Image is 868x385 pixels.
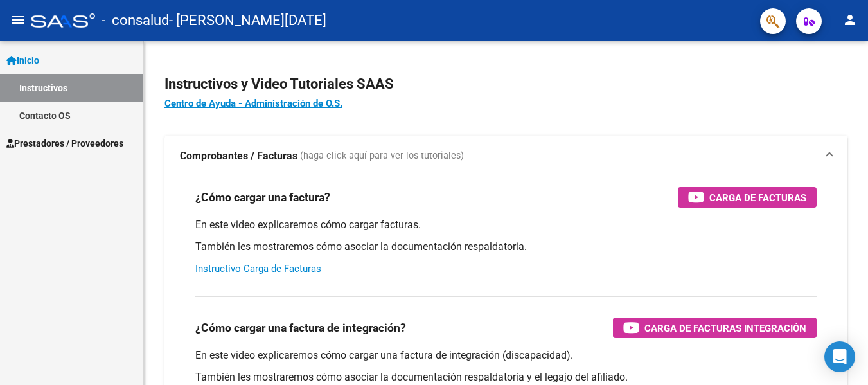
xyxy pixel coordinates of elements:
[613,318,817,338] button: Carga de Facturas Integración
[195,348,817,363] p: En este video explicaremos cómo cargar una factura de integración (discapacidad).
[678,187,817,208] button: Carga de Facturas
[102,6,169,35] span: - consalud
[195,370,817,384] p: También les mostraremos cómo asociar la documentación respaldatoria y el legajo del afiliado.
[644,320,806,336] span: Carga de Facturas Integración
[195,263,321,274] a: Instructivo Carga de Facturas
[195,188,330,206] h3: ¿Cómo cargar una factura?
[6,53,39,67] span: Inicio
[300,149,464,163] span: (haga click aquí para ver los tutoriales)
[824,341,855,372] div: Open Intercom Messenger
[195,319,406,337] h3: ¿Cómo cargar una factura de integración?
[164,72,847,96] h2: Instructivos y Video Tutoriales SAAS
[164,136,847,177] mat-expansion-panel-header: Comprobantes / Facturas (haga click aquí para ver los tutoriales)
[10,12,26,28] mat-icon: menu
[6,136,123,150] span: Prestadores / Proveedores
[195,240,817,254] p: También les mostraremos cómo asociar la documentación respaldatoria.
[164,98,342,109] a: Centro de Ayuda - Administración de O.S.
[169,6,326,35] span: - [PERSON_NAME][DATE]
[842,12,858,28] mat-icon: person
[195,218,817,232] p: En este video explicaremos cómo cargar facturas.
[709,190,806,206] span: Carga de Facturas
[180,149,297,163] strong: Comprobantes / Facturas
